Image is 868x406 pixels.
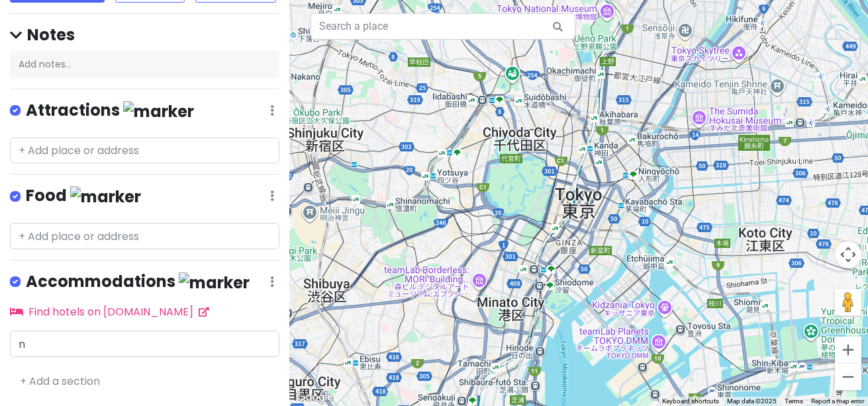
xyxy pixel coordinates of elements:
a: Terms (opens in new tab) [785,397,803,405]
span: Map data ©2025 [727,397,777,405]
input: + Add place or address [10,223,279,249]
img: marker [70,186,141,207]
input: Search a place [311,13,575,40]
a: Open this area in Google Maps (opens a new window) [293,389,336,406]
h4: Notes [10,24,279,45]
button: Map camera controls [835,241,861,268]
img: marker [123,101,194,122]
a: Find hotels on [DOMAIN_NAME] [10,304,209,319]
button: Keyboard shortcuts [662,397,719,406]
img: Google [293,389,336,406]
input: + Add place or address [10,331,279,357]
img: marker [179,272,250,293]
a: + Add a section [20,374,100,389]
h4: Food [26,185,141,207]
a: Report a map error [811,397,864,405]
input: + Add place or address [10,138,279,164]
button: Zoom out [835,364,861,390]
h4: Attractions [26,100,194,122]
button: Drag Pegman onto the map to open Street View [835,289,861,315]
button: Zoom in [835,337,861,363]
h4: Accommodations [26,271,250,293]
div: Add notes... [10,50,279,78]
